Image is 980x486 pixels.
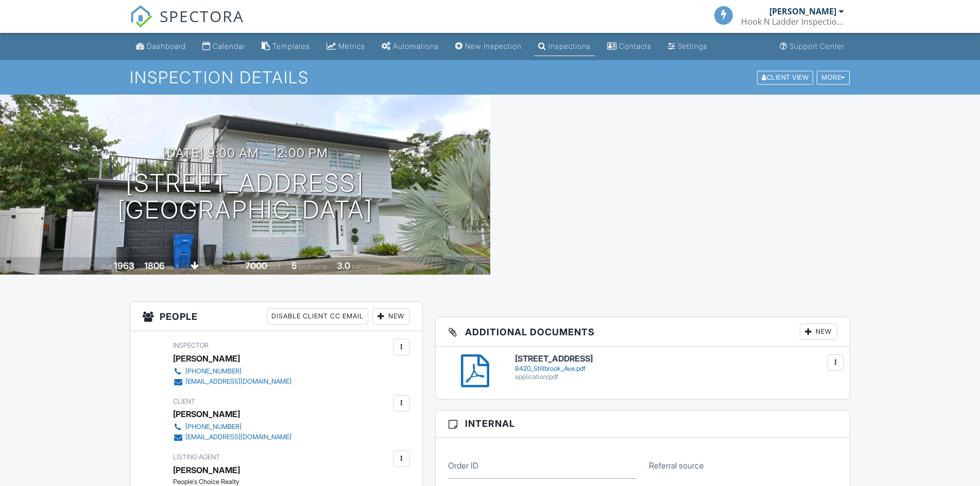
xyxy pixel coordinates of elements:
a: Metrics [322,37,369,56]
a: Contacts [603,37,656,56]
div: 1963 [114,260,134,271]
a: Support Center [776,37,849,56]
h3: Internal [436,410,850,437]
div: Contacts [619,42,651,50]
span: sq.ft. [269,263,282,271]
span: Listing Agent [173,453,220,461]
span: SPECTORA [160,5,244,27]
div: Metrics [338,42,365,50]
div: application/pdf [515,373,838,381]
div: Templates [272,42,310,50]
div: 1806 [144,260,165,271]
h1: [STREET_ADDRESS] [GEOGRAPHIC_DATA] [117,170,373,224]
a: [STREET_ADDRESS] 8420_Stillbrook_Ave.pdf application/pdf [515,354,838,381]
div: 8420_Stillbrook_Ave.pdf [515,365,838,373]
div: New Inspection [465,42,522,50]
h3: Additional Documents [436,317,850,347]
div: [PHONE_NUMBER] [185,367,242,375]
div: [PERSON_NAME] [173,351,240,366]
div: [PHONE_NUMBER] [185,423,242,431]
a: Settings [664,37,712,56]
a: [PHONE_NUMBER] [173,422,291,432]
h1: Inspection Details [130,68,851,86]
div: [EMAIL_ADDRESS][DOMAIN_NAME] [185,377,291,386]
a: Inspections [534,37,595,56]
div: Calendar [213,42,245,50]
span: sq. ft. [166,263,181,271]
div: People's Choice Realty [173,478,300,486]
img: The Best Home Inspection Software - Spectora [130,5,152,28]
div: Disable Client CC Email [267,308,368,325]
a: [PERSON_NAME] [173,462,240,478]
a: [EMAIL_ADDRESS][DOMAIN_NAME] [173,432,291,442]
span: Inspector [173,341,209,349]
div: [PERSON_NAME] [173,406,240,422]
span: bathrooms [352,263,381,271]
div: Support Center [789,42,845,50]
span: bedrooms [299,263,327,271]
div: Client View [757,70,813,84]
h3: [DATE] 9:00 am - 12:00 pm [162,146,328,160]
h6: [STREET_ADDRESS] [515,354,838,364]
span: slab [201,263,212,271]
a: Calendar [198,37,249,56]
div: More [817,70,850,84]
a: Automations (Basic) [377,37,443,56]
a: Templates [257,37,314,56]
div: 7000 [245,260,267,271]
label: Order ID [448,460,478,471]
div: 3.0 [337,260,350,271]
a: [PHONE_NUMBER] [173,366,291,376]
span: Built [101,263,112,271]
span: Client [173,398,195,405]
div: 5 [291,260,297,271]
a: Client View [756,73,816,81]
div: Dashboard [147,42,186,50]
div: New [800,323,837,340]
div: Hook N Ladder Inspections [741,16,844,27]
a: New Inspection [451,37,526,56]
h3: People [130,302,422,331]
div: [EMAIL_ADDRESS][DOMAIN_NAME] [185,433,291,441]
label: Referral source [649,460,704,471]
a: [EMAIL_ADDRESS][DOMAIN_NAME] [173,376,291,387]
div: [PERSON_NAME] [769,6,836,16]
a: SPECTORA [130,14,244,35]
a: Dashboard [132,37,190,56]
span: Lot Size [222,263,244,271]
div: New [372,308,410,325]
div: Automations [393,42,439,50]
div: Settings [678,42,708,50]
div: Inspections [548,42,591,50]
